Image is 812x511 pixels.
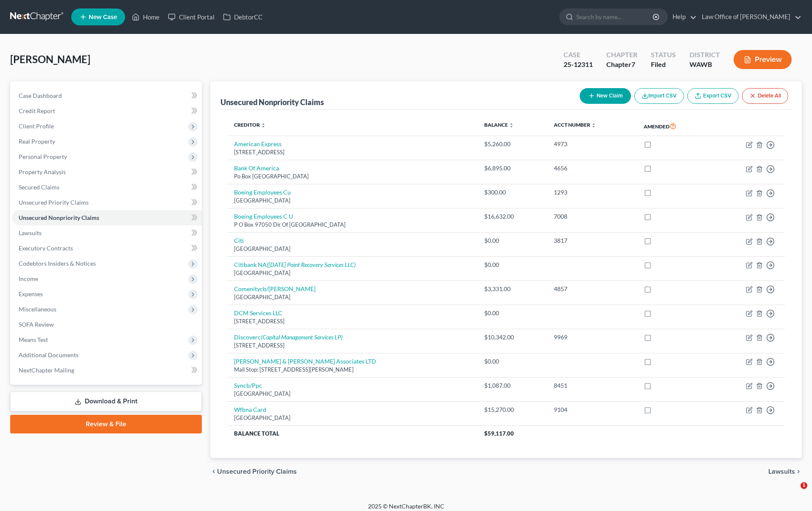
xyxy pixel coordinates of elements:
[484,188,540,197] div: $300.00
[261,333,343,341] i: (Capital Management Services LP)
[220,97,324,107] div: Unsecured Nonpriority Claims
[554,285,630,293] div: 4857
[554,212,630,221] div: 7008
[19,244,73,252] span: Executory Contracts
[12,180,202,195] a: Secured Claims
[12,210,202,225] a: Unsecured Nonpriority Claims
[734,50,792,69] button: Preview
[634,88,684,104] button: Import CSV
[631,60,635,68] span: 7
[19,138,55,145] span: Real Property
[554,140,630,148] div: 4973
[19,199,89,206] span: Unsecured Priority Claims
[234,293,471,301] div: [GEOGRAPHIC_DATA]
[234,358,376,365] a: [PERSON_NAME] & [PERSON_NAME] Associates LTD
[234,382,262,389] a: Syncb/Ppc
[484,405,540,414] div: $15,270.00
[89,14,117,20] span: New Case
[554,188,630,197] div: 1293
[19,107,55,114] span: Credit Report
[234,285,315,292] a: Comenitycb/[PERSON_NAME]
[234,213,293,220] a: Boeing Employees C U
[217,468,297,475] span: Unsecured Priority Claims
[484,333,540,342] div: $10,342.00
[234,245,471,253] div: [GEOGRAPHIC_DATA]
[651,50,676,60] div: Status
[234,261,356,268] a: Citibank NA([DATE] Point Recovery Services LLC)
[768,468,802,475] button: Lawsuits chevron_right
[234,140,282,147] a: American Express
[267,261,356,268] i: ([DATE] Point Recovery Services LLC)
[484,236,540,245] div: $0.00
[783,482,804,503] iframe: Intercom live chat
[128,9,164,25] a: Home
[12,241,202,256] a: Executory Contracts
[580,88,631,104] button: New Claim
[19,351,78,358] span: Additional Documents
[234,317,471,325] div: [STREET_ADDRESS]
[484,285,540,293] div: $3,331.00
[484,357,540,366] div: $0.00
[234,366,471,374] div: Mail Stop: [STREET_ADDRESS][PERSON_NAME]
[19,168,66,175] span: Property Analysis
[689,50,720,60] div: District
[234,333,343,341] a: Discoverc(Capital Management Services LP)
[234,148,471,156] div: [STREET_ADDRESS]
[227,426,477,441] th: Balance Total
[12,164,202,180] a: Property Analysis
[234,221,471,229] div: P O Box 97050 Dir Of [GEOGRAPHIC_DATA]
[554,164,630,172] div: 4656
[219,9,267,25] a: DebtorCC
[19,305,56,313] span: Miscellaneous
[484,309,540,317] div: $0.00
[606,50,637,60] div: Chapter
[19,153,67,160] span: Personal Property
[554,381,630,390] div: 8451
[484,261,540,269] div: $0.00
[576,9,654,25] input: Search by name...
[606,60,637,69] div: Chapter
[10,415,202,433] a: Review & File
[10,392,202,411] a: Download & Print
[19,367,74,374] span: NextChapter Mailing
[484,122,514,128] a: Balance unfold_more
[554,405,630,414] div: 9104
[234,390,471,398] div: [GEOGRAPHIC_DATA]
[554,236,630,245] div: 3817
[234,342,471,350] div: [STREET_ADDRESS]
[484,430,514,437] span: $59,117.00
[484,164,540,172] div: $6,895.00
[10,53,90,65] span: [PERSON_NAME]
[687,88,739,104] a: Export CSV
[19,336,48,343] span: Means Test
[768,468,795,475] span: Lawsuits
[698,9,801,25] a: Law Office of [PERSON_NAME]
[234,122,266,128] a: Creditor unfold_more
[234,237,244,244] a: Citi
[484,140,540,148] div: $5,260.00
[261,123,266,128] i: unfold_more
[19,275,38,282] span: Income
[637,117,711,136] th: Amended
[12,195,202,210] a: Unsecured Priority Claims
[19,183,59,191] span: Secured Claims
[19,290,43,297] span: Expenses
[12,88,202,103] a: Case Dashboard
[234,309,282,317] a: DCM Services LLC
[234,269,471,277] div: [GEOGRAPHIC_DATA]
[12,363,202,378] a: NextChapter Mailing
[19,260,96,267] span: Codebtors Insiders & Notices
[591,123,596,128] i: unfold_more
[210,468,297,475] button: chevron_left Unsecured Priority Claims
[651,60,676,69] div: Filed
[554,333,630,342] div: 9969
[19,122,54,130] span: Client Profile
[484,381,540,390] div: $1,087.00
[234,414,471,422] div: [GEOGRAPHIC_DATA]
[742,88,788,104] button: Delete All
[164,9,219,25] a: Client Portal
[234,189,291,196] a: Boeing Employees Cu
[234,406,266,413] a: Wfbna Card
[234,172,471,181] div: Po Box [GEOGRAPHIC_DATA]
[19,229,42,236] span: Lawsuits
